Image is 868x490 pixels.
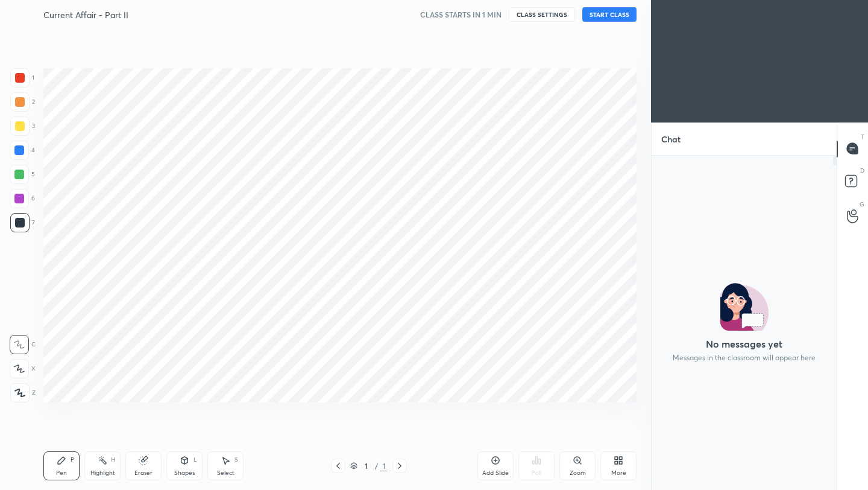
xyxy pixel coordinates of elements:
[71,457,74,463] div: P
[234,457,238,463] div: S
[10,116,35,136] div: 3
[860,200,864,209] p: G
[10,92,35,112] div: 2
[380,460,388,471] div: 1
[193,457,197,463] div: L
[56,470,67,476] div: Pen
[10,165,35,184] div: 5
[174,470,195,476] div: Shapes
[374,462,378,469] div: /
[509,7,575,22] button: CLASS SETTINGS
[10,213,35,232] div: 7
[582,7,637,22] button: START CLASS
[860,166,864,175] p: D
[10,359,36,378] div: X
[43,9,128,21] h4: Current Affair - Part II
[10,68,34,87] div: 1
[10,383,36,402] div: Z
[217,470,234,476] div: Select
[861,132,864,141] p: T
[652,123,690,155] p: Chat
[420,9,502,20] h5: CLASS STARTS IN 1 MIN
[134,470,153,476] div: Eraser
[611,470,626,476] div: More
[10,189,35,208] div: 6
[570,470,586,476] div: Zoom
[482,470,509,476] div: Add Slide
[111,457,115,463] div: H
[360,462,372,469] div: 1
[90,470,115,476] div: Highlight
[10,335,36,354] div: C
[10,141,35,160] div: 4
